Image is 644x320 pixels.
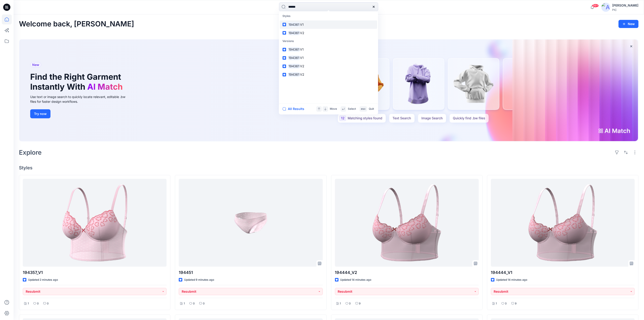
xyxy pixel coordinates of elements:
[280,37,377,45] p: Versions
[280,54,377,62] a: 194361V1
[369,107,374,111] p: Quit
[184,278,214,282] p: Updated 9 minutes ago
[288,47,300,52] mark: 194361
[193,301,195,306] p: 0
[335,269,479,276] p: 194444_V2
[283,106,307,112] button: All Results
[300,73,304,77] span: V2
[592,4,599,7] span: 99+
[280,20,377,29] a: 194361V1
[619,20,639,28] button: New
[288,30,300,35] mark: 194361
[505,301,507,306] p: 0
[300,48,304,51] span: V1
[496,301,497,306] p: 1
[359,301,361,306] p: 9
[515,301,517,306] p: 9
[32,62,39,68] span: New
[23,179,167,267] a: 194357_V1
[28,278,58,282] p: Updated 2 minutes ago
[37,301,39,306] p: 0
[19,149,42,156] h2: Explore
[280,70,377,79] a: 194361V2
[30,109,50,118] button: Try now
[203,301,205,306] p: 0
[19,20,134,28] h2: Welcome back, [PERSON_NAME]
[340,301,341,306] p: 1
[601,3,610,12] img: avatar
[340,278,371,282] p: Updated 14 minutes ago
[19,165,639,171] h4: Styles
[300,56,304,60] span: V1
[288,64,300,69] mark: 194361
[23,269,167,276] p: 194357_V1
[179,179,323,267] a: 194451
[47,301,49,306] p: 0
[335,179,479,267] a: 194444_V2
[349,301,351,306] p: 0
[179,269,323,276] p: 194451
[288,72,300,77] mark: 194361
[280,29,377,37] a: 194361V2
[28,301,29,306] p: 1
[280,12,377,21] p: Styles
[280,45,377,54] a: 194361V1
[496,278,527,282] p: Updated 14 minutes ago
[288,55,300,61] mark: 194361
[300,31,304,35] span: V2
[280,62,377,70] a: 194361V2
[361,107,366,111] p: esc
[612,3,638,8] div: [PERSON_NAME]
[288,22,300,27] mark: 194361
[300,23,304,26] span: V1
[491,179,635,267] a: 194444_V1
[87,82,123,92] span: AI Match
[30,94,132,104] div: Use text or image search to quickly locate relevant, editable .bw files for faster design workflows.
[300,64,304,68] span: V2
[184,301,185,306] p: 1
[348,107,356,111] p: Select
[330,107,337,111] p: Move
[612,8,638,12] div: PIC
[30,72,125,91] h1: Find the Right Garment Instantly With
[491,269,635,276] p: 194444_V1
